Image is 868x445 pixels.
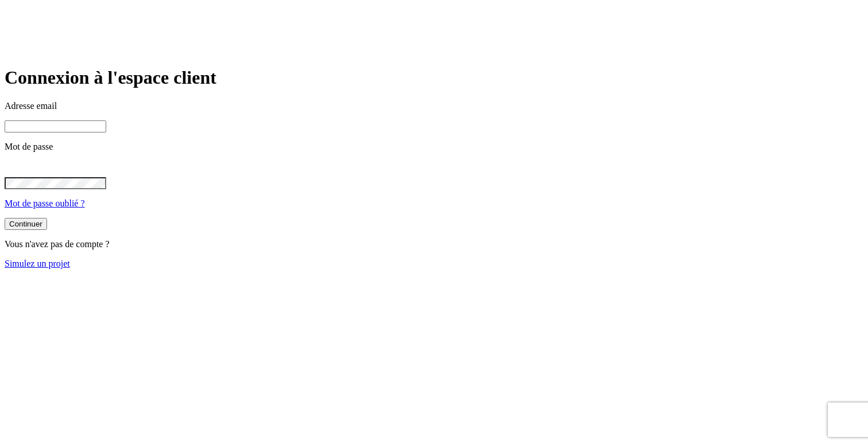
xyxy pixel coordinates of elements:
[5,259,70,268] a: Simulez un projet
[5,198,85,208] a: Mot de passe oublié ?
[5,218,47,230] button: Continuer
[9,220,42,228] div: Continuer
[5,239,863,249] p: Vous n'avez pas de compte ?
[5,67,863,88] h1: Connexion à l'espace client
[5,101,863,111] p: Adresse email
[5,142,863,152] p: Mot de passe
